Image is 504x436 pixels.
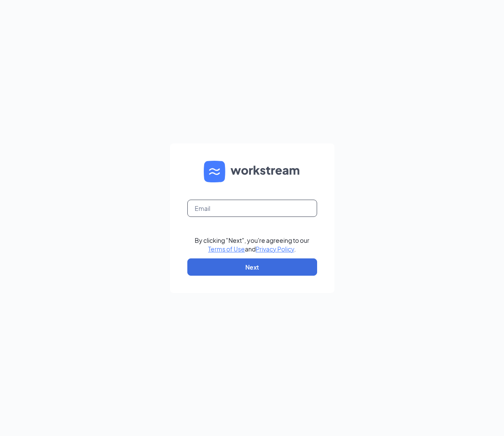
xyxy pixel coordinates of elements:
a: Privacy Policy [256,245,294,253]
img: WS logo and Workstream text [204,161,301,182]
a: Terms of Use [208,245,245,253]
input: Email [187,200,317,217]
button: Next [187,258,317,276]
div: By clicking "Next", you're agreeing to our and . [195,236,309,253]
